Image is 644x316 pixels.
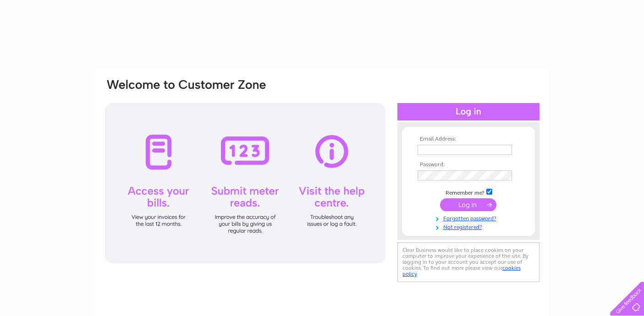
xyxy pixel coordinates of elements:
td: Remember me? [415,187,522,196]
a: Not registered? [418,222,522,231]
a: Forgotten password? [418,213,522,222]
th: Password: [415,162,522,168]
input: Submit [440,198,496,211]
th: Email Address: [415,136,522,142]
a: cookies policy [402,265,521,277]
div: Clear Business would like to place cookies on your computer to improve your experience of the sit... [397,242,539,282]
